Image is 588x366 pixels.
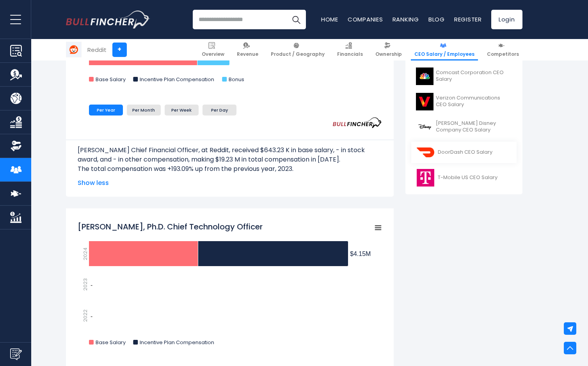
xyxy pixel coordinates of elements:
li: Per Week [165,105,199,115]
span: Comcast Corporation CEO Salary [436,69,512,83]
span: CEO Salary / Employees [414,51,474,57]
a: Financials [334,39,366,60]
tspan: [PERSON_NAME], Ph.D. Chief Technology Officer [78,221,263,232]
text: Base Salary [96,76,126,83]
img: Ownership [10,140,22,152]
text: 2022 [81,309,89,322]
img: Bullfincher logo [66,11,150,28]
span: Competitors [487,51,519,57]
span: Verizon Communications CEO Salary [436,95,512,108]
a: Home [321,15,338,23]
a: CEO Salary / Employees [411,39,478,60]
text: Incentive Plan Compensation [140,76,214,83]
text: 2024 [81,247,89,260]
span: Ownership [375,51,402,57]
a: Register [454,15,482,23]
a: Competitors [483,39,522,60]
a: Revenue [233,39,262,60]
img: VZ logo [416,93,433,110]
img: DASH logo [416,144,435,161]
text: Incentive Plan Compensation [140,339,214,346]
span: Overview [202,51,224,57]
img: TMUS logo [416,169,435,187]
a: [PERSON_NAME] Disney Company CEO Salary [411,116,517,138]
span: Financials [337,51,363,57]
span: Revenue [237,51,258,57]
a: Companies [348,15,383,23]
span: Product / Geography [271,51,325,57]
li: Per Year [89,105,123,115]
a: Go to homepage [66,11,150,28]
span: Show less [78,178,382,188]
a: Verizon Communications CEO Salary [411,91,517,112]
tspan: $4.15M [350,251,371,257]
a: Overview [198,39,228,60]
img: CMCSA logo [416,68,433,85]
a: Product / Geography [267,39,328,60]
a: DoorDash CEO Salary [411,142,517,163]
div: Reddit [87,45,107,54]
li: Per Month [127,105,161,115]
svg: Christopher Slowe, Ph.D. Chief Technology Officer [78,217,382,354]
a: Login [491,10,522,29]
img: RDDT logo [66,42,81,57]
button: Search [286,10,306,29]
a: Ownership [372,39,405,60]
span: DoorDash CEO Salary [438,149,492,156]
li: Per Day [203,105,236,115]
text: Base Salary [96,339,126,346]
text: Bonus [229,76,244,83]
text: - [91,282,92,288]
text: 2023 [81,278,89,291]
a: Ranking [393,15,419,23]
a: Blog [428,15,445,23]
text: - [91,313,92,320]
span: T-Mobile US CEO Salary [438,174,497,181]
a: + [112,43,127,57]
p: [PERSON_NAME] Chief Financial Officer, at Reddit, received $643.23 K in base salary, - in stock a... [78,146,382,164]
img: DIS logo [416,118,433,136]
a: T-Mobile US CEO Salary [411,167,517,188]
span: [PERSON_NAME] Disney Company CEO Salary [436,120,512,133]
p: The total compensation was +193.09% up from the previous year, 2023. [78,164,382,174]
a: Comcast Corporation CEO Salary [411,66,517,87]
